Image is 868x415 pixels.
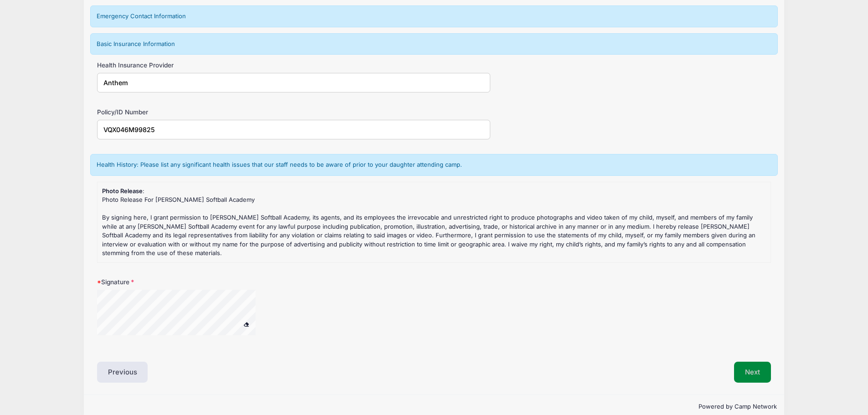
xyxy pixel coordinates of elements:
label: Signature [97,277,322,287]
label: Health Insurance Provider [97,61,322,70]
div: Health History: Please list any significant health issues that our staff needs to be aware of pri... [90,154,778,176]
label: Policy/ID Number [97,108,322,117]
p: Powered by Camp Network [91,402,777,411]
div: Basic Insurance Information [90,33,778,55]
button: Next [734,362,771,383]
div: : [102,187,766,258]
button: Previous [97,362,148,383]
div: Emergency Contact Information [90,5,778,27]
div: Photo Release For [PERSON_NAME] Softball Academy By signing here, I grant permission to [PERSON_N... [102,195,766,258]
strong: Photo Release [102,187,143,195]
